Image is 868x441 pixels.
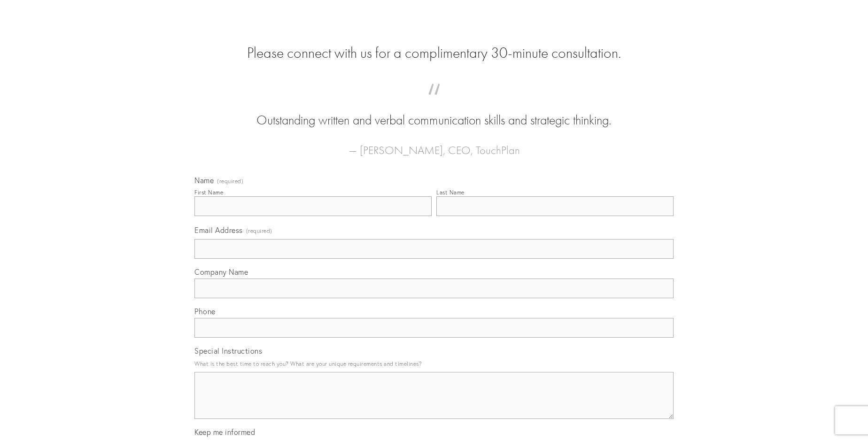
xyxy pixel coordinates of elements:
span: Special Instructions [194,346,262,356]
span: “ [209,93,659,111]
blockquote: Outstanding written and verbal communication skills and strategic thinking. [209,93,659,130]
span: (required) [217,178,243,184]
span: Email Address [194,225,243,235]
h2: Please connect with us for a complimentary 30-minute consultation. [194,44,674,62]
span: Keep me informed [194,427,255,437]
span: Phone [194,307,216,316]
div: Last Name [436,189,465,196]
span: Company Name [194,267,248,277]
figcaption: — [PERSON_NAME], CEO, TouchPlan [209,130,659,160]
span: Name [194,176,214,185]
div: First Name [194,189,223,196]
p: What is the best time to reach you? What are your unique requirements and timelines? [194,357,674,370]
span: (required) [246,224,272,237]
